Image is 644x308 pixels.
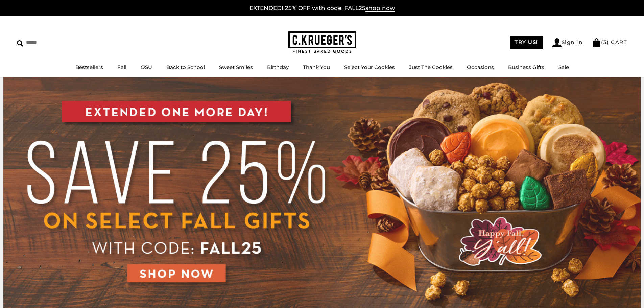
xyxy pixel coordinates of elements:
[592,38,601,47] img: Bag
[141,64,152,70] a: OSU
[17,37,97,48] input: Search
[219,64,253,70] a: Sweet Smiles
[75,64,103,70] a: Bestsellers
[166,64,205,70] a: Back to School
[592,39,627,45] a: (3) CART
[267,64,289,70] a: Birthday
[510,36,543,49] a: TRY US!
[117,64,126,70] a: Fall
[603,39,607,45] span: 3
[409,64,453,70] a: Just The Cookies
[17,40,23,47] img: Search
[303,64,330,70] a: Thank You
[508,64,544,70] a: Business Gifts
[249,5,395,12] a: EXTENDED! 25% OFF with code: FALL25shop now
[558,64,569,70] a: Sale
[552,38,583,47] a: Sign In
[365,5,395,12] span: shop now
[467,64,494,70] a: Occasions
[288,31,356,53] img: C.KRUEGER'S
[344,64,395,70] a: Select Your Cookies
[552,38,562,47] img: Account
